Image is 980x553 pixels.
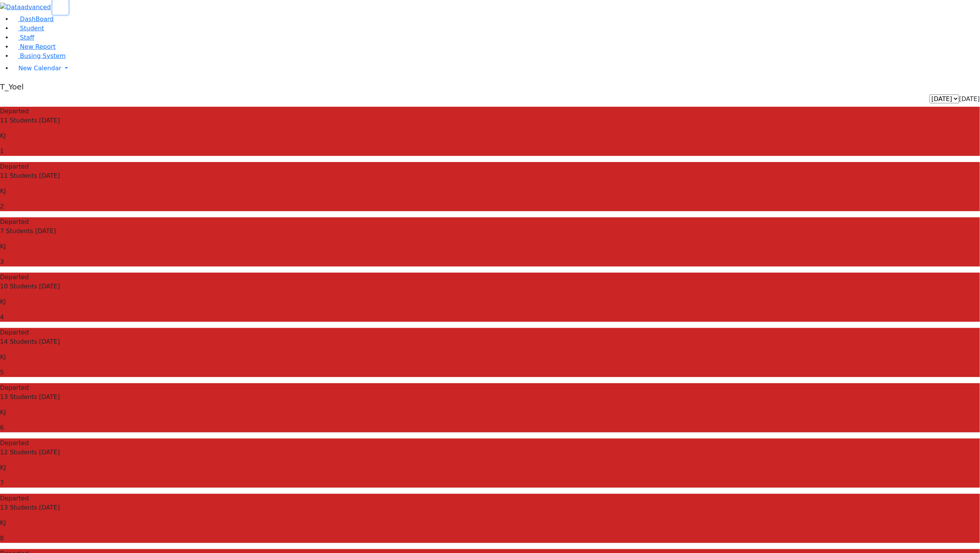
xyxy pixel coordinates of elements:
a: Student [12,25,44,32]
a: New Calendar [12,61,980,76]
span: Student [20,25,44,32]
span: DashBoard [20,15,54,23]
span: Friday [959,95,980,103]
a: Busing System [12,52,66,60]
span: New Report [20,43,56,50]
a: New Report [12,43,56,50]
span: Busing System [20,52,66,60]
span: New Calendar [18,65,61,72]
a: DashBoard [12,15,54,23]
span: Staff [20,34,34,41]
a: Staff [12,34,34,41]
